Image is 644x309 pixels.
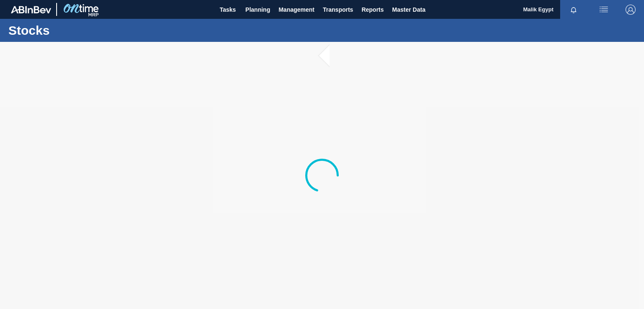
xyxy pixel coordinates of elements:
[218,5,237,15] span: Tasks
[8,26,157,35] h1: Stocks
[626,5,636,15] img: Logout
[278,5,314,15] span: Management
[599,5,609,15] img: userActions
[245,5,270,15] span: Planning
[361,5,384,15] span: Reports
[560,4,587,15] button: Notifications
[392,5,425,15] span: Master Data
[11,6,51,13] img: TNhmsLtSVTkK8tSr43FrP2fwEKptu5GPRR3wAAAABJRU5ErkJggg==
[323,5,353,15] span: Transports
